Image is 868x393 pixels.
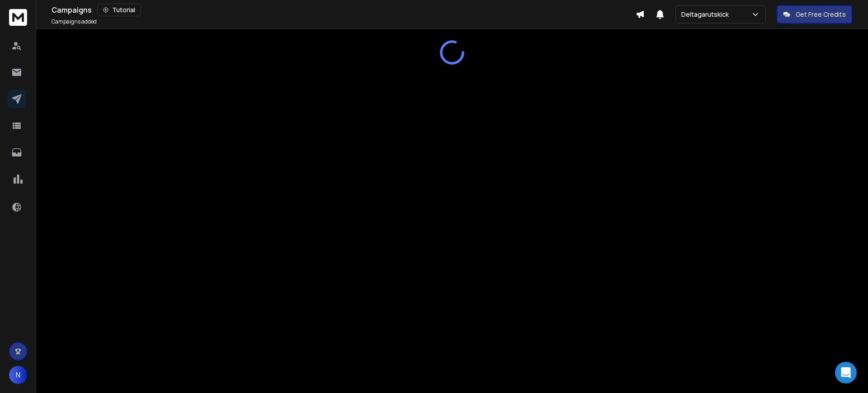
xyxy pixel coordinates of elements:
button: Get Free Credits [777,5,852,24]
div: Campaigns [52,4,636,16]
button: Tutorial [97,4,141,16]
button: N [9,366,27,384]
div: Open Intercom Messenger [835,362,857,384]
p: Campaigns added [52,18,97,25]
p: Deltagarutskick [681,10,732,19]
p: Get Free Credits [796,10,846,19]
